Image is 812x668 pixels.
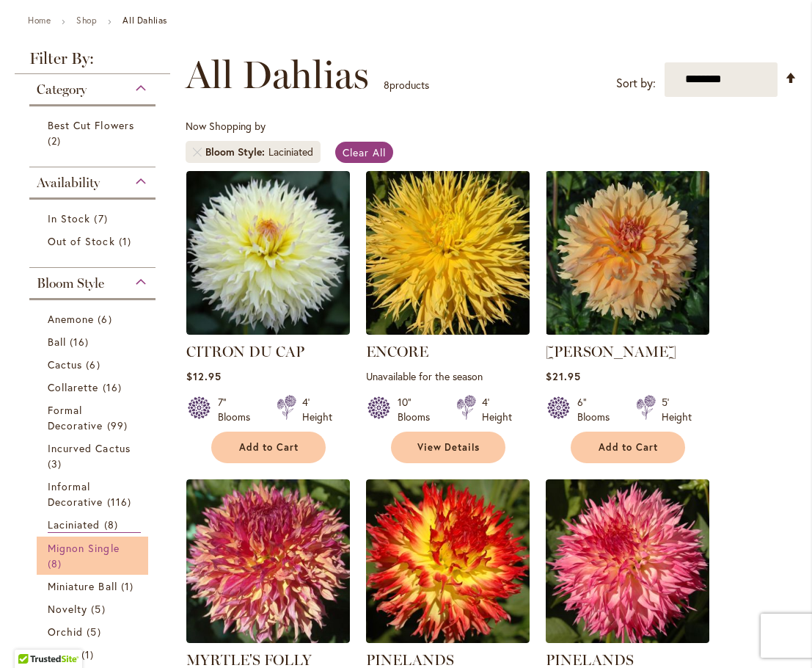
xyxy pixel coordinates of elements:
[48,479,141,509] a: Informal Decorative 116
[571,432,685,463] button: Add to Cart
[103,380,125,395] span: 16
[48,647,141,662] a: Peony 1
[186,324,350,338] a: CITRON DU CAP
[48,133,65,148] span: 2
[48,117,141,148] a: Best Cut Flowers
[48,357,141,372] a: Cactus 6
[335,142,393,163] a: Clear All
[186,171,350,335] img: CITRON DU CAP
[546,632,709,646] a: PINELANDS PRINCESS
[37,175,100,191] span: Availability
[48,647,78,661] span: Peony
[186,119,266,133] span: Now Shopping by
[86,357,103,372] span: 6
[205,145,268,159] span: Bloom Style
[48,233,141,249] a: Out of Stock 1
[121,578,137,594] span: 1
[48,234,115,248] span: Out of Stock
[577,395,618,424] div: 6" Blooms
[546,479,709,643] img: PINELANDS PRINCESS
[366,479,530,643] img: PINELANDS PAM
[48,334,141,349] a: Ball 16
[48,518,100,531] span: Laciniated
[104,517,122,532] span: 8
[186,369,222,383] span: $12.95
[107,494,135,509] span: 116
[384,73,429,97] p: products
[91,601,109,617] span: 5
[48,540,141,571] a: Mignon Single 8
[48,312,94,326] span: Anemone
[343,145,386,159] span: Clear All
[186,632,350,646] a: MYRTLE'S FOLLY
[366,632,530,646] a: PINELANDS PAM
[94,211,111,226] span: 7
[384,78,389,92] span: 8
[11,616,52,657] iframe: Launch Accessibility Center
[268,145,313,159] div: Laciniated
[546,343,676,360] a: [PERSON_NAME]
[366,343,428,360] a: ENCORE
[70,334,92,349] span: 16
[119,233,135,249] span: 1
[366,171,530,335] img: ENCORE
[186,343,304,360] a: CITRON DU CAP
[186,53,369,97] span: All Dahlias
[48,403,103,432] span: Formal Decorative
[48,579,117,593] span: Miniature Ball
[599,441,659,454] span: Add to Cart
[107,418,131,433] span: 99
[662,395,692,424] div: 5' Height
[48,380,141,395] a: Collarette 16
[37,81,87,98] span: Category
[48,541,120,555] span: Mignon Single
[28,15,51,26] a: Home
[48,556,65,571] span: 8
[15,51,170,74] strong: Filter By:
[48,211,90,225] span: In Stock
[37,275,104,291] span: Bloom Style
[398,395,439,424] div: 10" Blooms
[48,479,103,509] span: Informal Decorative
[122,15,167,26] strong: All Dahlias
[98,311,115,327] span: 6
[48,578,141,594] a: Miniature Ball 1
[391,432,505,463] a: View Details
[48,601,141,617] a: Novelty 5
[239,441,299,454] span: Add to Cart
[48,440,141,471] a: Incurved Cactus 3
[193,148,202,156] a: Remove Bloom Style Laciniated
[546,369,581,383] span: $21.95
[48,311,141,327] a: Anemone 6
[48,602,87,616] span: Novelty
[546,171,709,335] img: KARMEL KORN
[366,369,530,383] p: Unavailable for the season
[48,624,141,639] a: Orchid 5
[81,647,98,662] span: 1
[48,402,141,433] a: Formal Decorative 99
[482,395,512,424] div: 4' Height
[186,479,350,643] img: MYRTLE'S FOLLY
[218,395,259,424] div: 7" Blooms
[48,380,99,394] span: Collarette
[48,517,141,533] a: Laciniated 8
[87,624,104,639] span: 5
[48,335,66,349] span: Ball
[48,211,141,226] a: In Stock 7
[302,395,332,424] div: 4' Height
[48,118,134,132] span: Best Cut Flowers
[48,625,83,639] span: Orchid
[366,324,530,338] a: ENCORE
[546,324,709,338] a: KARMEL KORN
[76,15,97,26] a: Shop
[211,432,326,463] button: Add to Cart
[417,441,480,454] span: View Details
[48,441,131,455] span: Incurved Cactus
[48,456,65,471] span: 3
[48,357,82,371] span: Cactus
[616,70,656,97] label: Sort by:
